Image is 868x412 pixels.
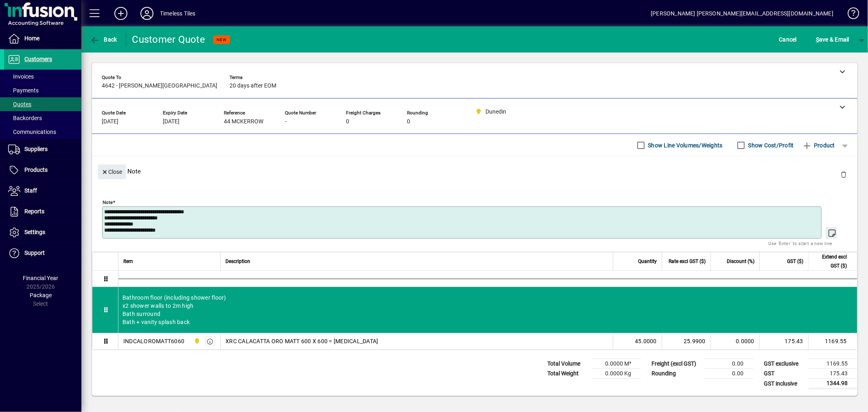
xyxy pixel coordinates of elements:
[24,146,48,152] span: Suppliers
[24,56,52,62] span: Customers
[8,73,34,80] span: Invoices
[834,171,853,178] app-page-header-button: Delete
[808,333,857,349] td: 1169.55
[4,202,81,222] a: Reports
[24,250,45,256] span: Support
[192,337,201,346] span: Dunedin
[163,118,179,125] span: [DATE]
[101,165,122,179] span: Close
[669,257,706,266] span: Rate excl GST ($)
[346,118,349,125] span: 0
[90,36,117,43] span: Back
[813,252,847,270] span: Extend excl GST ($)
[760,359,809,369] td: GST exclusive
[787,257,803,266] span: GST ($)
[123,257,133,266] span: Item
[102,118,118,125] span: [DATE]
[647,141,723,149] label: Show Line Volumes/Weights
[8,101,31,107] span: Quotes
[667,337,706,345] div: 25.9900
[98,164,126,179] button: Close
[134,6,160,21] button: Profile
[4,222,81,243] a: Settings
[809,379,857,389] td: 1344.98
[225,257,250,266] span: Description
[160,7,195,20] div: Timeless Tiles
[4,97,81,111] a: Quotes
[760,379,809,389] td: GST inclusive
[92,156,857,186] div: Note
[809,369,857,379] td: 175.43
[24,229,45,235] span: Settings
[834,164,853,184] button: Delete
[102,83,217,89] span: 4642 - [PERSON_NAME][GEOGRAPHIC_DATA]
[108,6,134,21] button: Add
[4,160,81,180] a: Products
[812,32,853,47] button: Save & Email
[24,167,48,173] span: Products
[592,359,641,369] td: 0.0000 M³
[760,369,809,379] td: GST
[798,138,839,153] button: Product
[647,359,704,369] td: Freight (excl GST)
[132,33,206,46] div: Customer Quote
[543,359,592,369] td: Total Volume
[647,369,704,379] td: Rounding
[704,359,753,369] td: 0.00
[23,275,59,281] span: Financial Year
[24,187,37,194] span: Staff
[4,83,81,97] a: Payments
[777,32,799,47] button: Cancel
[285,118,286,125] span: -
[842,2,858,28] a: Knowledge Base
[88,32,119,47] button: Back
[4,28,81,49] a: Home
[118,287,857,333] div: Bathroom floor (including shower floor) x2 shower walls to 2m high Bath surround Bath + vanity sp...
[635,337,657,345] span: 45.0000
[224,118,263,125] span: 44 MCKERROW
[4,125,81,139] a: Communications
[8,115,42,121] span: Backorders
[638,257,657,266] span: Quantity
[103,199,113,205] mat-label: Note
[543,369,592,379] td: Total Weight
[225,337,378,345] span: XRC CALACATTA ORO MATT 600 X 600 = [MEDICAL_DATA]
[651,7,833,20] div: [PERSON_NAME] [PERSON_NAME][EMAIL_ADDRESS][DOMAIN_NAME]
[809,359,857,369] td: 1169.55
[4,243,81,263] a: Support
[4,139,81,160] a: Suppliers
[747,141,794,149] label: Show Cost/Profit
[4,70,81,83] a: Invoices
[123,337,184,345] div: INDCALOROMATT6060
[802,139,835,152] span: Product
[407,118,410,125] span: 0
[816,36,819,43] span: S
[704,369,753,379] td: 0.00
[30,292,52,298] span: Package
[24,35,39,42] span: Home
[8,129,56,135] span: Communications
[24,208,44,215] span: Reports
[4,181,81,201] a: Staff
[816,33,849,46] span: ave & Email
[216,37,227,42] span: NEW
[727,257,754,266] span: Discount (%)
[711,333,759,349] td: 0.0000
[230,83,276,89] span: 20 days after EOM
[779,33,797,46] span: Cancel
[96,168,128,175] app-page-header-button: Close
[4,111,81,125] a: Backorders
[8,87,39,94] span: Payments
[769,239,833,248] mat-hint: Use 'Enter' to start a new line
[592,369,641,379] td: 0.0000 Kg
[759,333,808,349] td: 175.43
[81,32,126,47] app-page-header-button: Back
